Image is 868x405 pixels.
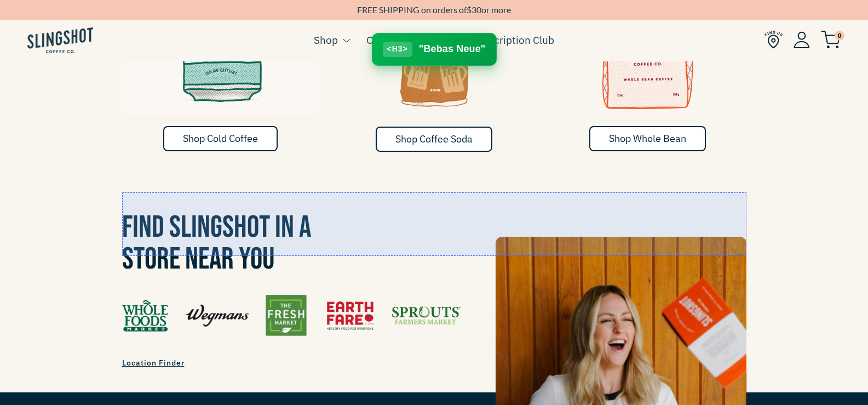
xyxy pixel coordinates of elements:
img: Find Us [764,31,783,49]
img: Find Us [122,295,461,336]
span: 0 [835,31,844,41]
img: Account [794,31,810,48]
a: 0 [821,33,841,47]
span: $ [467,4,472,15]
a: Shop [314,32,338,48]
span: 30 [472,4,481,15]
span: Shop Whole Bean [609,132,686,145]
span: Shop Coffee Soda [395,133,473,145]
img: cart [821,31,841,49]
a: Location Finder [122,352,185,373]
a: Coffee Subscription Club [439,32,554,48]
span: Shop Cold Coffee [183,132,258,145]
span: Location Finder [122,358,185,368]
a: Shop Whole Bean [589,126,706,151]
a: Shop Coffee Soda [376,127,492,152]
a: Our Story [366,32,410,48]
a: Shop Cold Coffee [163,126,278,151]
